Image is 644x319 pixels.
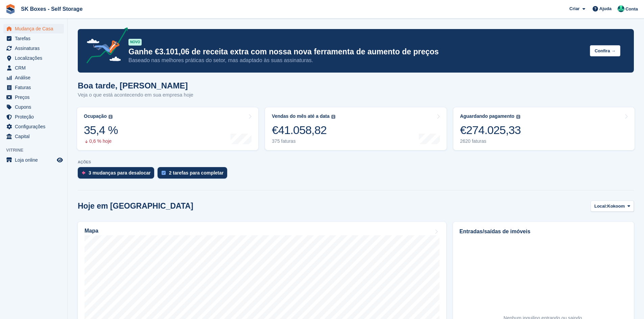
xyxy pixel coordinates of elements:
[15,92,55,102] span: Preços
[84,138,118,144] div: 0,6 % hoje
[6,147,67,154] span: Vitrine
[453,107,635,150] a: Aguardando pagamento €274.025,33 2620 faturas
[460,138,521,144] div: 2620 faturas
[128,39,142,46] div: NOVO
[3,132,64,141] a: menu
[5,4,16,14] img: stora-icon-8386f47178a22dfd0bd8f6a31ec36ba5ce8667c1dd55bd0f319d3a0aa187defe.svg
[15,63,55,73] span: CRM
[569,5,579,12] span: Criar
[85,228,98,234] h2: Mapa
[516,115,520,119] img: icon-info-grey-7440780725fd019a000dd9b08b2336e03edf1995a4989e88bcd33f0948082b44.svg
[15,73,55,82] span: Análise
[15,24,55,33] span: Mudança de Casa
[459,228,627,236] h2: Entradas/saídas de imóveis
[331,115,335,119] img: icon-info-grey-7440780725fd019a000dd9b08b2336e03edf1995a4989e88bcd33f0948082b44.svg
[89,170,151,176] div: 3 mudanças para desalocar
[3,92,64,102] a: menu
[15,34,55,43] span: Tarefas
[78,81,193,90] h1: Boa tarde, [PERSON_NAME]
[3,83,64,92] a: menu
[84,123,118,137] div: 35,4 %
[3,53,64,63] a: menu
[3,112,64,122] a: menu
[77,107,258,150] a: Ocupação 35,4 % 0,6 % hoje
[81,27,128,66] img: price-adjustments-announcement-icon-8257ccfd72463d97f412b2fc003d46551f7dbcb40ab6d574587a9cd5c0d94...
[3,73,64,82] a: menu
[460,123,521,137] div: €274.025,33
[78,91,193,99] p: Veja o que está acontecendo em sua empresa hoje
[3,24,64,33] a: menu
[15,122,55,131] span: Configurações
[15,44,55,53] span: Assinaturas
[162,171,166,175] img: task-75834270c22a3079a89374b754ae025e5fb1db73e45f91037f5363f120a921f8.svg
[15,83,55,92] span: Faturas
[599,5,612,12] span: Ajuda
[625,6,638,12] span: Conta
[272,123,335,137] div: €41.058,82
[15,155,55,165] span: Loja online
[3,63,64,73] a: menu
[460,113,515,119] div: Aguardando pagamento
[78,202,193,211] h2: Hoje em [GEOGRAPHIC_DATA]
[618,5,624,12] img: Cláudio Borges
[591,201,634,212] button: Local: Kokoom
[78,167,158,182] a: 3 mudanças para desalocar
[594,203,607,210] span: Local:
[128,47,585,57] p: Ganhe €3.101,06 de receita extra com nossa nova ferramenta de aumento de preços
[18,3,85,15] a: SK Boxes - Self Storage
[15,132,55,141] span: Capital
[3,122,64,131] a: menu
[3,155,64,165] a: menu
[15,102,55,112] span: Cupons
[128,57,585,64] p: Baseado nas melhores práticas do setor, mas adaptado às suas assinaturas.
[169,170,224,176] div: 2 tarefas para completar
[158,167,231,182] a: 2 tarefas para completar
[590,45,620,56] button: Confira →
[15,53,55,63] span: Localizações
[272,113,329,119] div: Vendas do mês até a data
[15,112,55,122] span: Proteção
[272,138,335,144] div: 375 faturas
[56,156,64,164] a: Loja de pré-visualização
[78,160,634,164] p: AÇÕES
[265,107,446,150] a: Vendas do mês até a data €41.058,82 375 faturas
[109,115,113,119] img: icon-info-grey-7440780725fd019a000dd9b08b2336e03edf1995a4989e88bcd33f0948082b44.svg
[84,113,107,119] div: Ocupação
[3,34,64,43] a: menu
[82,171,85,175] img: move_outs_to_deallocate_icon-f764333ba52eb49d3ac5e1228854f67142a1ed5810a6f6cc68b1a99e826820c5.svg
[607,203,625,210] span: Kokoom
[3,102,64,112] a: menu
[3,44,64,53] a: menu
